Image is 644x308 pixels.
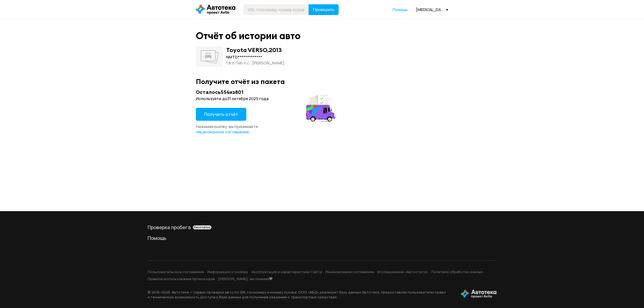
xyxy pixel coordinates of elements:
div: Toyota VERSO , 2013 [226,46,282,53]
a: Информация о cookies [207,269,248,274]
a: Помощь [393,7,408,12]
p: © 2016– 2025 . Автотека — сервис проверки авто по VIN, госномеру и номеру кузова. ООО «АБД» реали... [148,290,452,299]
span: Получить отчёт [204,111,238,117]
div: Используйте до 31 октября 2025 года . [196,96,337,101]
input: VIN, госномер, номер кузова [243,4,309,15]
div: Проверка пробега [148,224,496,230]
div: Отчёт об истории авто [196,30,301,42]
a: лицензионное соглашение [196,129,249,135]
a: Пользовательское соглашение [148,269,204,274]
div: Получите отчёт из пакета [196,77,448,86]
button: Получить отчёт [196,108,246,121]
a: Проверка пробегабесплатно [148,224,496,230]
div: 1.8 л, 146 л.c., [PERSON_NAME] [226,60,284,66]
a: Помощь [148,235,496,241]
a: Политика обработки данных [431,269,483,274]
a: Лицензионное соглашение [325,269,374,274]
button: Проверить [309,4,339,15]
span: бесплатно [194,225,210,229]
div: Осталось 554 из 801 [196,89,337,96]
a: Эксплуатация и характеристики Сайта [251,269,322,274]
span: Нажимая кнопку, вы принимаете . [196,124,258,135]
a: Исследование «Автостата» [377,269,428,274]
a: [PERSON_NAME], мы помним [218,276,273,281]
div: [MEDICAL_DATA][EMAIL_ADDRESS][DOMAIN_NAME] [416,7,448,12]
img: tWS6KzJlK1XUpy65r7uaHVIs4JI6Dha8Nraz9T2hA03BhoCc4MtbvZCxBLwJIh+mQSIAkLBJpqMoKVdP8sONaFJLCz6I0+pu7... [461,290,496,298]
a: Правила использования промокодов [148,276,215,281]
span: Проверить [313,8,334,12]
